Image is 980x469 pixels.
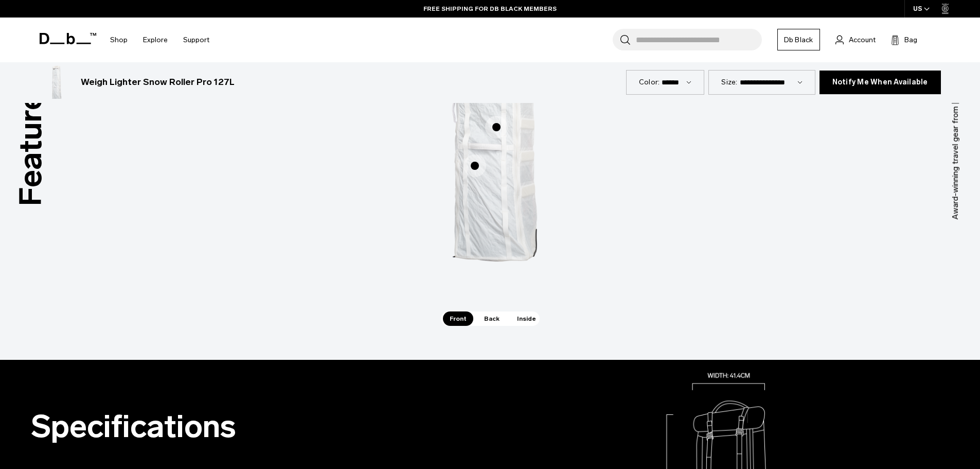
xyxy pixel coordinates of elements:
[639,77,660,88] label: Color:
[832,78,928,86] span: Notify Me When Available
[477,311,506,326] span: Back
[7,77,55,206] h3: Features
[81,76,235,89] h3: Weigh Lighter Snow Roller Pro 127L
[510,311,543,326] span: Inside
[110,22,128,58] a: Shop
[40,66,73,99] img: Weigh_Lighter_Snow_Roller_Pro_127L_1.png
[423,4,557,13] a: FREE SHIPPING FOR DB BLACK MEMBERS
[891,33,917,46] button: Bag
[721,77,737,88] label: Size:
[443,311,473,326] span: Front
[849,34,876,45] span: Account
[904,34,917,45] span: Bag
[102,18,217,62] nav: Main Navigation
[777,29,820,50] a: Db Black
[143,22,168,58] a: Explore
[183,22,209,58] a: Support
[835,33,876,46] a: Account
[31,409,429,444] h2: Specifications
[819,71,941,94] button: Notify Me When Available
